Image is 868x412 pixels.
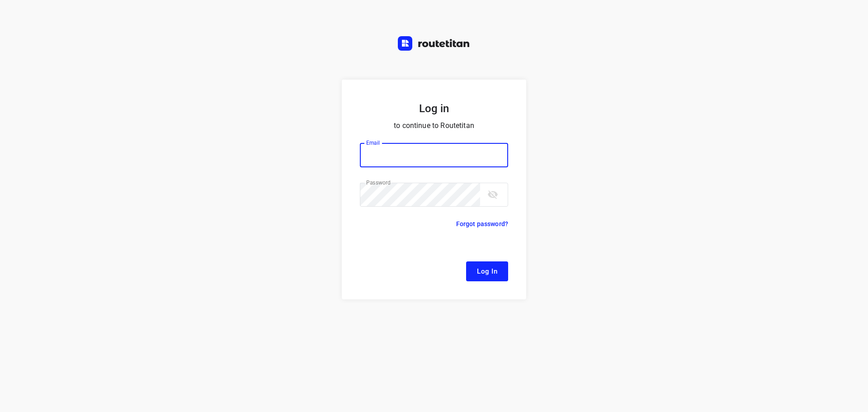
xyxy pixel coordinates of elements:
p: Forgot password? [456,218,508,229]
span: Log In [477,265,497,277]
button: toggle password visibility [484,185,502,204]
p: to continue to Routetitan [360,119,508,132]
h5: Log in [360,101,508,116]
img: Routetitan [398,36,470,51]
button: Log In [466,261,508,281]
